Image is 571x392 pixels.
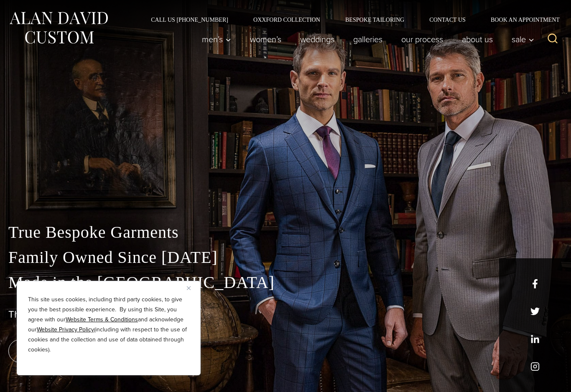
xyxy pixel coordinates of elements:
a: Our Process [392,31,453,48]
a: Website Privacy Policy [37,325,94,334]
a: Bespoke Tailoring [333,17,417,23]
a: Women’s [241,31,291,48]
a: Call Us [PHONE_NUMBER] [138,17,241,23]
h1: The Best Custom Suits NYC Has to Offer [8,308,563,321]
img: Alan David Custom [8,9,109,46]
span: Sale [512,35,534,43]
p: This site uses cookies, including third party cookies, to give you the best possible experience. ... [28,295,189,355]
a: Oxxford Collection [241,17,333,23]
nav: Primary Navigation [193,31,539,48]
a: book an appointment [8,339,125,363]
a: Book an Appointment [478,17,563,23]
a: Galleries [344,31,392,48]
a: About Us [453,31,502,48]
img: Close [187,286,191,290]
a: weddings [291,31,344,48]
a: Contact Us [417,17,478,23]
button: Close [187,283,197,293]
span: Men’s [202,35,231,43]
button: View Search Form [543,29,563,49]
nav: Secondary Navigation [138,17,563,23]
a: Website Terms & Conditions [66,315,138,324]
p: True Bespoke Garments Family Owned Since [DATE] Made in the [GEOGRAPHIC_DATA] [8,220,563,295]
